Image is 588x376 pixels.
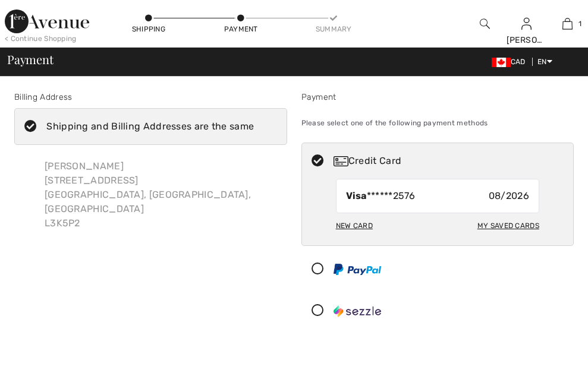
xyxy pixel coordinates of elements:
span: Payment [7,53,53,65]
a: Sign In [521,18,532,29]
div: [PERSON_NAME] [STREET_ADDRESS] [GEOGRAPHIC_DATA], [GEOGRAPHIC_DATA], [GEOGRAPHIC_DATA] L3K5P2 [35,150,287,240]
img: My Bag [562,17,573,31]
img: Canadian Dollar [492,58,511,67]
span: CAD [492,58,530,66]
div: Please select one of the following payment methods [301,108,574,138]
span: 1 [578,18,581,29]
img: Credit Card [334,156,348,166]
div: My Saved Cards [477,216,539,236]
img: My Info [521,17,532,31]
div: Billing Address [14,91,287,103]
span: EN [537,58,552,66]
div: Payment [223,24,259,34]
div: Credit Card [334,154,565,168]
div: < Continue Shopping [5,33,77,44]
div: New Card [336,216,373,236]
a: 1 [548,17,587,31]
img: PayPal [334,264,381,275]
div: Shipping and Billing Addresses are the same [46,119,254,134]
div: Payment [301,91,574,103]
img: Sezzle [334,305,381,317]
div: Shipping [131,24,166,34]
strong: Visa [346,190,367,201]
span: 08/2026 [489,189,529,203]
img: 1ère Avenue [5,10,89,33]
img: search the website [480,17,490,31]
div: Summary [316,24,351,34]
div: [PERSON_NAME] [507,34,546,46]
